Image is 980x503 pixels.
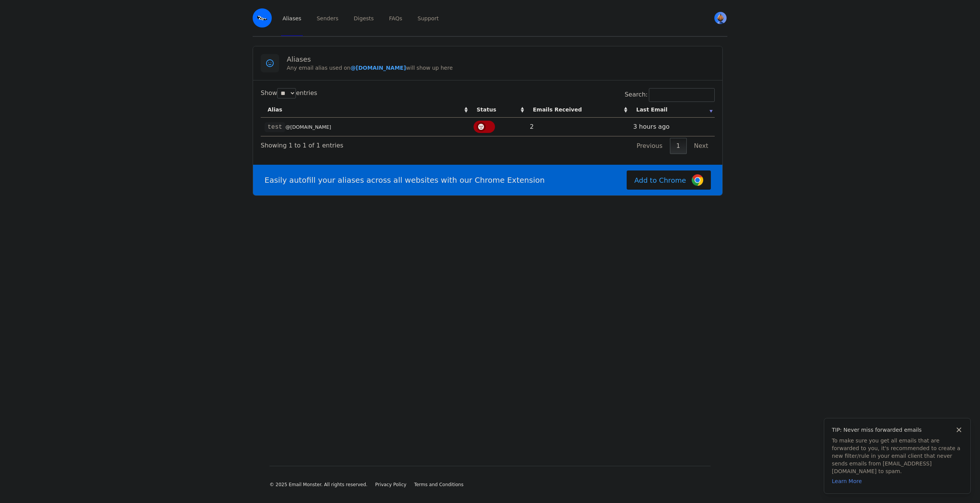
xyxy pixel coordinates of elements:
input: Search: [649,88,715,102]
td: 3 hours ago [629,118,715,136]
th: Status: activate to sort column ascending [470,102,526,118]
th: Alias: activate to sort column ascending [261,102,470,118]
div: Showing 1 to 1 of 1 entries [261,136,343,150]
label: Show entries [261,89,317,97]
img: Google Chrome Logo [692,174,703,186]
li: © 2025 Email Monster. All rights reserved. [269,482,367,488]
span: Privacy Policy [375,482,407,487]
label: Search: [625,91,715,98]
p: Any email alias used on will show up here [287,64,715,72]
p: Easily autofill your aliases across all websites with our Chrome Extension [265,175,545,185]
a: Learn More [832,478,862,484]
a: 1 [670,138,687,154]
button: User menu [714,11,727,25]
b: @[DOMAIN_NAME] [350,65,406,71]
span: Add to Chrome [634,175,686,185]
a: Privacy Policy [375,482,407,488]
th: Last Email: activate to sort column ascending [629,102,715,118]
a: Add to Chrome [627,170,711,190]
span: Terms and Conditions [414,482,464,487]
p: To make sure you get all emails that are forwarded to you, it's recommended to create a new filte... [832,437,963,475]
img: Email Monster [253,8,272,28]
a: Previous [630,138,669,154]
h4: TIP: Never miss forwarded emails [832,426,963,434]
td: 2 [526,118,629,136]
img: Izaya's Avatar [714,12,727,24]
th: Emails Received: activate to sort column ascending [526,102,629,118]
a: Next [688,138,715,154]
code: test [265,122,285,132]
select: Showentries [277,88,296,98]
h3: Aliases [287,55,715,64]
a: Terms and Conditions [414,482,464,488]
small: @[DOMAIN_NAME] [285,124,331,130]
